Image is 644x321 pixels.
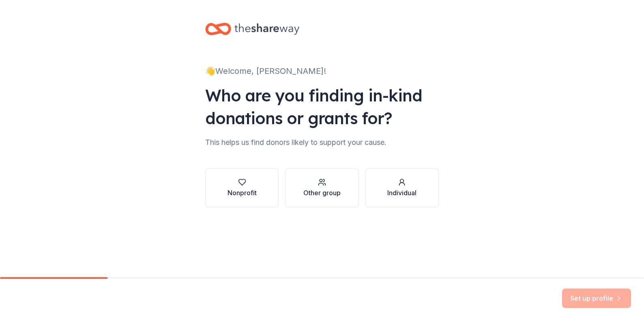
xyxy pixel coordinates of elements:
[365,168,439,207] button: Individual
[285,168,358,207] button: Other group
[387,188,416,198] div: Individual
[228,188,257,198] div: Nonprofit
[205,136,439,149] div: This helps us find donors likely to support your cause.
[205,65,439,78] div: 👋 Welcome, [PERSON_NAME]!
[303,188,341,198] div: Other group
[205,168,279,207] button: Nonprofit
[205,84,439,129] div: Who are you finding in-kind donations or grants for?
